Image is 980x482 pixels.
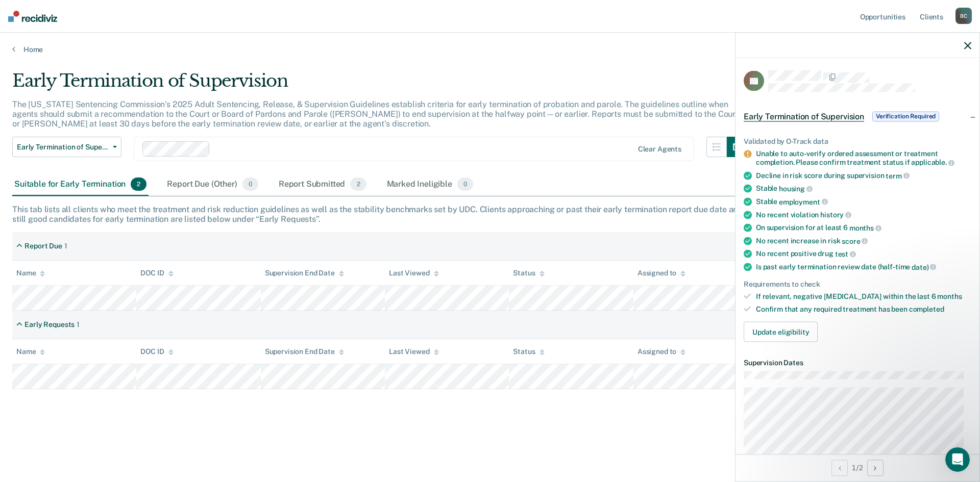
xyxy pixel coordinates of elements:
[955,8,972,24] div: B C
[937,292,962,300] span: months
[64,242,67,250] div: 1
[457,177,473,191] span: 0
[912,263,936,271] span: date)
[756,197,971,206] div: Stable
[744,358,971,367] dt: Supervision Dates
[744,321,818,342] button: Update eligibility
[8,11,57,22] img: Recidiviz
[945,447,970,472] iframe: Intercom live chat
[638,347,685,356] div: Assigned to
[140,269,173,277] div: DOC ID
[12,70,747,99] div: Early Termination of Supervision
[16,347,45,356] div: Name
[849,223,881,232] span: months
[385,173,476,196] div: Marked Ineligible
[638,269,685,277] div: Assigned to
[242,177,258,191] span: 0
[867,460,884,476] button: Next Opportunity
[756,184,971,193] div: Stable
[756,262,971,271] div: Is past early termination review date (half-time
[756,249,971,259] div: No recent positive drug
[842,237,868,245] span: score
[12,99,739,129] p: The [US_STATE] Sentencing Commission’s 2025 Adult Sentencing, Release, & Supervision Guidelines e...
[909,305,944,313] span: completed
[744,137,971,145] div: Validated by O-Track data
[779,197,827,206] span: employment
[872,111,939,121] span: Verification Required
[756,236,971,245] div: No recent increase in risk
[16,269,45,277] div: Name
[24,242,62,250] div: Report Due
[140,347,173,356] div: DOC ID
[513,269,544,277] div: Status
[756,210,971,219] div: No recent violation
[265,269,344,277] div: Supervision End Date
[17,143,109,151] span: Early Termination of Supervision
[24,320,75,329] div: Early Requests
[265,347,344,356] div: Supervision End Date
[12,45,968,54] a: Home
[779,185,813,193] span: housing
[744,111,864,121] span: Early Termination of Supervision
[277,173,369,196] div: Report Submitted
[886,171,909,180] span: term
[744,280,971,288] div: Requirements to check
[756,149,971,167] div: Unable to auto-verify ordered assessment or treatment completion. Please confirm treatment status...
[131,177,146,191] span: 2
[350,177,366,191] span: 2
[165,173,260,196] div: Report Due (Other)
[736,100,979,133] div: Early Termination of SupervisionVerification Required
[513,347,544,356] div: Status
[835,250,856,258] span: test
[77,320,80,329] div: 1
[389,269,438,277] div: Last Viewed
[756,305,971,314] div: Confirm that any required treatment has been
[12,173,149,196] div: Suitable for Early Termination
[756,292,971,301] div: If relevant, negative [MEDICAL_DATA] within the last 6
[820,211,851,219] span: history
[389,347,438,356] div: Last Viewed
[736,454,979,481] div: 1 / 2
[638,145,681,154] div: Clear agents
[756,223,971,233] div: On supervision for at least 6
[756,171,971,180] div: Decline in risk score during supervision
[12,205,968,224] div: This tab lists all clients who meet the treatment and risk reduction guidelines as well as the st...
[831,460,848,476] button: Previous Opportunity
